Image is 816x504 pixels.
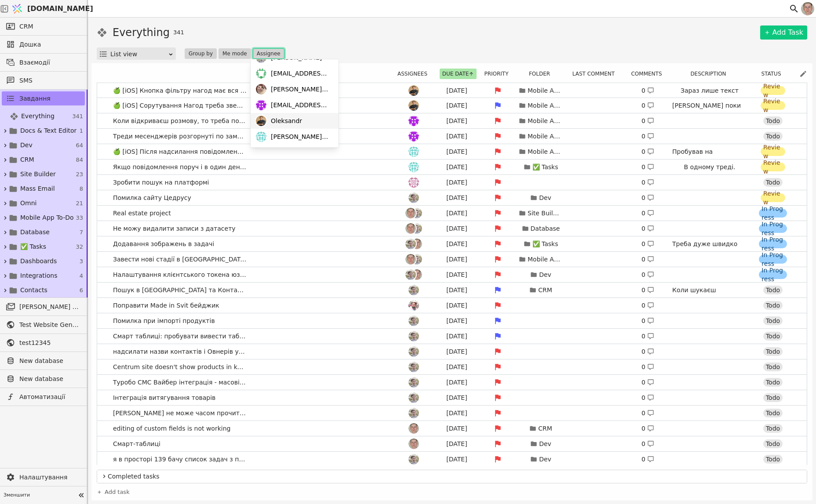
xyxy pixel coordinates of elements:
[76,141,83,150] span: 64
[408,146,419,157] img: ih
[97,375,807,390] a: Туробо СМС Вайбер інтеграція - масові розсилкиAd[DATE]0 Todo
[641,332,654,341] div: 0
[763,143,783,160] span: Review
[97,221,807,236] a: Не можу видалити записи з датасетуРоAd[DATE]Database0 In Progress
[641,270,654,279] div: 0
[20,257,57,266] span: Dashboards
[2,55,85,69] a: Взаємодії
[539,270,551,279] p: Dev
[408,131,419,141] img: m.
[408,192,419,203] img: Ad
[766,301,780,310] span: Todo
[11,0,24,17] img: Logo
[672,286,747,341] p: Коли шукаєш 9721515, має знаходити [PHONE_NUMBER], або з дефісами чи дужками.
[412,269,422,280] img: Ро
[766,347,780,356] span: Todo
[113,25,170,40] h1: Everything
[641,439,654,449] div: 0
[641,378,654,387] div: 0
[528,147,563,156] p: Mobile App To-Do
[2,470,85,484] a: Налаштування
[19,320,80,330] span: Test Website General template
[20,271,57,280] span: Integrations
[97,190,807,205] a: Помилка сайту ЦедрусуAd[DATE]Dev0 Review
[108,472,803,481] span: Completed tasks
[628,69,670,79] button: Comments
[412,239,422,249] img: Ро
[408,315,419,326] img: Ad
[641,132,654,141] div: 0
[528,209,563,218] p: Site Builder
[173,28,184,37] span: 341
[761,235,784,253] span: In Progress
[109,330,250,343] span: Смарт таблиці: пробувати вивести таблиці контактів, ордерів, товарів як датасети
[271,85,330,94] span: [PERSON_NAME][EMAIL_ADDRESS][DOMAIN_NAME]
[408,162,419,172] img: ih
[641,86,654,95] div: 0
[672,101,747,120] p: [PERSON_NAME] поки що просто новіші
[641,116,654,126] div: 0
[27,4,93,14] span: [DOMAIN_NAME]
[110,48,168,60] div: List view
[109,299,223,312] span: Поправити Made in Svit бейджик
[437,439,477,449] div: [DATE]
[109,453,250,466] span: я в просторі 139 бачу список задач з простору ЗД
[758,69,789,79] button: Status
[109,84,250,97] span: 🍏 [iOS] Кнопка фільтру нагод має вся спрацьовувати
[19,356,80,366] span: New database
[2,37,85,51] a: Дошка
[437,178,477,187] div: [DATE]
[20,213,74,222] span: Mobile App To-Do
[641,147,654,156] div: 0
[109,192,195,204] span: Помилка сайту Цедрусу
[641,301,654,310] div: 0
[76,243,83,251] span: 32
[405,208,416,218] img: Ро
[763,158,783,176] span: Review
[271,116,302,126] span: Oleksandr
[408,392,419,403] img: Ad
[526,69,558,79] button: Folder
[97,406,807,421] a: [PERSON_NAME] не може часом прочитати сторінки, 503,403 помилкиAd[DATE]0 Todo
[109,176,212,189] span: Зробити пошук на платформі
[20,286,47,295] span: Contacts
[408,116,419,126] img: m.
[437,239,477,249] div: [DATE]
[408,454,419,464] img: Ad
[766,393,780,402] span: Todo
[688,69,734,79] button: Description
[80,185,83,193] span: 8
[766,132,780,141] span: Todo
[437,363,477,372] div: [DATE]
[185,48,217,59] button: Group by
[408,285,419,295] img: Ad
[412,208,422,218] img: Ad
[20,141,33,150] span: Dev
[766,332,780,341] span: Todo
[19,302,80,312] span: [PERSON_NAME] розсилки
[481,69,516,79] button: Priority
[761,266,784,283] span: In Progress
[405,269,416,280] img: Ad
[412,223,422,234] img: Ad
[97,298,807,313] a: Поправити Made in Svit бейджикХр[DATE]0 Todo
[405,254,416,265] img: Ро
[641,363,654,372] div: 0
[2,300,85,314] a: [PERSON_NAME] розсилки
[109,315,219,327] span: Помилка при імпорті продуктів
[19,392,80,402] span: Автоматизації
[2,354,85,368] a: New database
[766,178,780,187] span: Todo
[76,199,83,208] span: 21
[437,86,477,95] div: [DATE]
[437,147,477,156] div: [DATE]
[2,318,85,332] a: Test Website General template
[641,316,654,326] div: 0
[528,255,563,264] p: Mobile App To-Do
[97,267,807,282] a: Налаштування клієнтського токена юзеромAdРо[DATE]Dev0 In Progress
[20,228,50,237] span: Database
[628,69,670,79] div: Comments
[405,223,416,234] img: Ро
[437,116,477,126] div: [DATE]
[437,193,477,203] div: [DATE]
